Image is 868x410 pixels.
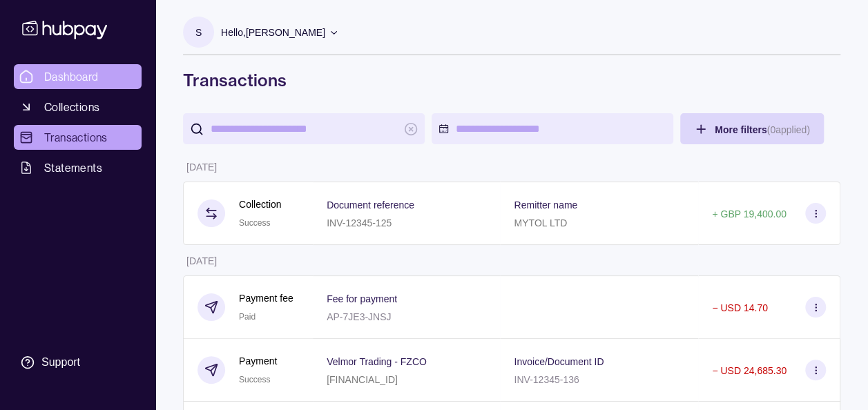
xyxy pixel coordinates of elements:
[327,356,427,367] p: Velmor Trading - FZCO
[44,159,102,176] span: Statements
[44,129,108,146] span: Transactions
[327,217,392,228] p: INV-12345-125
[186,162,217,173] p: [DATE]
[211,113,397,144] input: search
[44,99,99,115] span: Collections
[186,255,217,266] p: [DATE]
[14,64,142,89] a: Dashboard
[239,312,255,322] span: Paid
[327,199,414,211] p: Document reference
[14,348,142,377] a: Support
[327,311,391,322] p: AP-7JE3-JNSJ
[712,365,787,376] p: − USD 24,685.30
[715,124,810,135] span: More filters
[680,113,824,144] button: More filters(0applied)
[239,375,270,384] span: Success
[514,199,577,211] p: Remitter name
[44,68,99,85] span: Dashboard
[183,69,840,91] h1: Transactions
[239,218,270,228] span: Success
[14,95,142,119] a: Collections
[239,197,281,212] p: Collection
[41,355,80,370] div: Support
[766,124,809,135] p: ( 0 applied)
[14,125,142,150] a: Transactions
[514,217,567,228] p: MYTOL LTD
[327,293,397,304] p: Fee for payment
[327,374,398,385] p: [FINANCIAL_ID]
[514,356,604,367] p: Invoice/Document ID
[14,155,142,180] a: Statements
[221,25,325,40] p: Hello, [PERSON_NAME]
[514,374,579,385] p: INV-12345-136
[239,353,277,369] p: Payment
[712,302,768,313] p: − USD 14.70
[712,208,787,219] p: + GBP 19,400.00
[239,291,293,306] p: Payment fee
[195,25,202,40] p: S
